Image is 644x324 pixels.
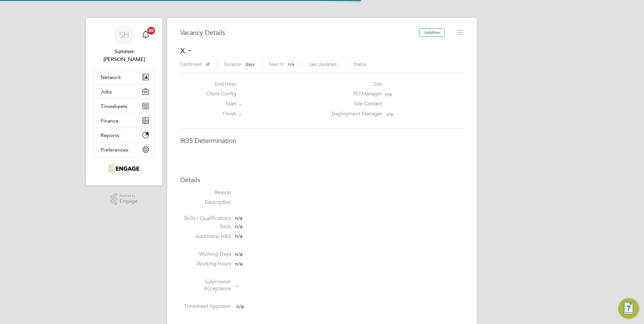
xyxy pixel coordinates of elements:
[180,233,231,240] label: Additional H&S
[385,91,392,97] span: n/a
[180,279,231,292] label: Submission Acceptance
[235,215,242,221] span: n/a
[328,111,382,117] label: Deployment Manager
[269,61,284,67] label: Start In
[101,132,119,138] span: Reports
[224,61,241,67] label: Duration
[101,89,112,95] span: Jobs
[180,260,231,267] label: Working Hours
[201,111,236,117] label: Finish
[354,61,366,67] label: Status
[180,136,464,145] h3: IR35 Determination
[111,193,138,205] a: Powered byEngage
[101,74,121,80] span: Network
[180,44,191,56] span: x -
[236,282,238,289] span: -
[180,189,231,196] label: Reason
[245,61,255,67] span: days
[386,111,393,117] span: n/a
[180,176,464,184] h3: Details
[309,61,337,67] label: Last Updated
[180,303,231,310] label: Timesheet Approver
[94,128,154,142] button: Reports
[328,101,382,107] label: Site Contact
[235,223,242,230] span: n/a
[86,18,162,185] nav: Main navigation
[94,84,154,99] button: Jobs
[180,215,231,222] label: Skills / Qualifications
[101,103,127,109] span: Timesheets
[419,28,445,37] button: Unfollow
[119,31,129,39] span: SH
[328,91,382,97] label: PO Manager
[94,142,154,157] button: Preferences
[206,61,210,67] span: of
[180,61,202,67] label: Confirmed
[101,118,119,124] span: Finance
[180,223,231,230] label: Tools
[288,61,294,67] span: n/a
[239,111,241,117] span: -
[180,199,231,206] label: Description
[94,99,154,113] button: Timesheets
[147,27,155,34] span: 20
[94,48,154,63] span: Summer Hadden
[236,303,244,310] span: n/a
[139,25,152,45] a: 20
[120,199,138,204] span: Engage
[201,81,236,88] label: End Hirer
[94,163,154,174] a: Go to home page
[235,251,242,258] span: n/a
[201,101,236,107] label: Start
[180,251,231,258] label: Working Days
[94,70,154,84] button: Network
[235,233,242,240] span: n/a
[328,81,382,88] label: Site
[201,91,236,97] label: Client Config
[101,147,128,153] span: Preferences
[94,113,154,128] button: Finance
[180,28,419,37] h3: Vacancy Details
[618,298,639,319] button: Engage Resource Center
[239,101,241,107] span: -
[94,25,154,63] a: SHSummer [PERSON_NAME]
[235,261,242,267] span: n/a
[109,163,139,174] img: romaxrecruitment-logo-retina.png
[120,193,138,199] span: Powered by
